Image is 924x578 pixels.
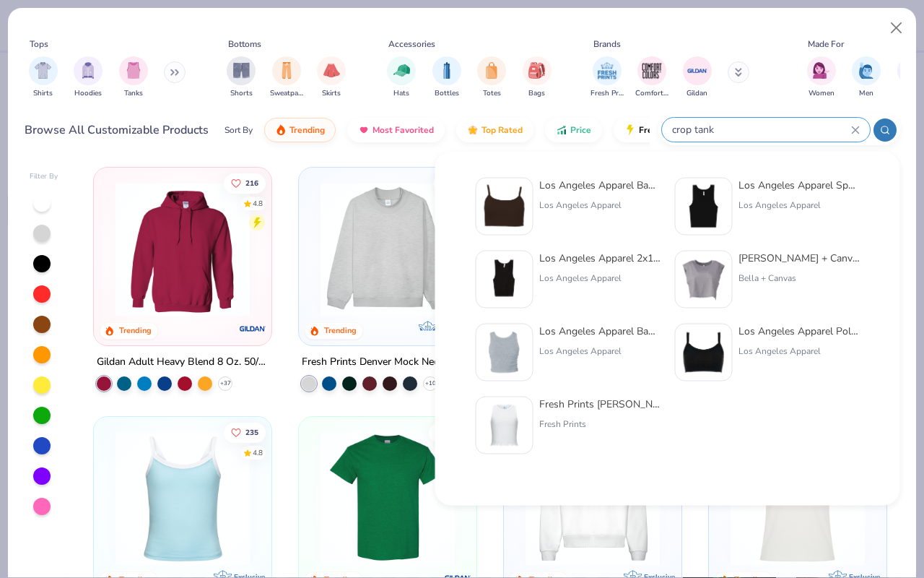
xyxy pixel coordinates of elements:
[80,62,96,79] img: Hoodies Image
[807,56,836,99] button: filter button
[220,379,231,388] span: + 37
[253,198,263,209] div: 4.8
[477,56,506,99] div: filter for Totes
[858,62,874,79] img: Men Image
[270,56,303,99] button: filter button
[33,88,53,99] span: Shirts
[738,199,860,212] div: Los Angeles Apparel
[108,431,257,566] img: a25d9891-da96-49f3-a35e-76288174bf3a
[30,38,48,51] div: Tops
[435,88,459,99] span: Bottles
[590,56,624,99] div: filter for Fresh Prints
[852,56,881,99] div: filter for Men
[227,56,256,99] div: filter for Shorts
[808,38,844,51] div: Made For
[317,56,346,99] div: filter for Skirts
[393,88,409,99] span: Hats
[387,56,416,99] div: filter for Hats
[227,56,256,99] button: filter button
[738,178,860,193] div: Los Angeles Apparel Sporty Baby Rib
[813,62,829,79] img: Women Image
[723,431,872,566] img: e5540c4d-e74a-4e58-9a52-192fe86bec9f
[317,56,346,99] button: filter button
[439,62,455,79] img: Bottles Image
[681,184,726,229] img: 0078be9a-03b3-411b-89be-d603b0ff0527
[279,62,295,79] img: Sweatpants Image
[539,199,661,212] div: Los Angeles Apparel
[233,62,250,79] img: Shorts Image
[275,124,287,136] img: trending.gif
[539,418,661,431] div: Fresh Prints
[883,14,910,42] button: Close
[596,60,618,82] img: Fresh Prints Image
[539,397,661,412] div: Fresh Prints [PERSON_NAME] Top
[313,431,462,566] img: db319196-8705-402d-8b46-62aaa07ed94f
[358,124,370,136] img: most_fav.gif
[425,379,436,388] span: + 10
[29,56,58,99] button: filter button
[388,38,435,51] div: Accessories
[683,56,712,99] div: filter for Gildan
[523,56,552,99] button: filter button
[225,173,266,193] button: Like
[807,56,836,99] div: filter for Women
[264,118,336,142] button: Trending
[738,345,860,358] div: Los Angeles Apparel
[683,56,712,99] button: filter button
[124,88,143,99] span: Tanks
[545,118,602,142] button: Price
[456,118,533,142] button: Top Rated
[639,124,713,136] span: Fresh Prints Flash
[738,272,860,285] div: Bella + Canvas
[635,88,668,99] span: Comfort Colors
[25,121,209,139] div: Browse All Customizable Products
[387,56,416,99] button: filter button
[429,422,471,442] button: Like
[483,88,501,99] span: Totes
[482,184,527,229] img: 806829dd-1c22-4937-9a35-1c80dd7c627b
[528,88,545,99] span: Bags
[313,182,462,316] img: f5d85501-0dbb-4ee4-b115-c08fa3845d83
[481,124,523,136] span: Top Rated
[590,56,624,99] button: filter button
[624,124,636,136] img: flash.gif
[484,62,500,79] img: Totes Image
[539,272,661,285] div: Los Angeles Apparel
[225,422,266,442] button: Like
[35,62,51,79] img: Shirts Image
[738,251,860,266] div: [PERSON_NAME] + Canvas FWD Fashion Women's Festival
[808,88,834,99] span: Women
[225,124,253,137] div: Sort By
[289,124,325,136] span: Trending
[482,403,527,448] img: 77944df5-e76b-4334-8282-15ad299dbe6a
[238,314,267,343] img: Gildan logo
[539,251,661,266] div: Los Angeles Apparel 2x1 Rib
[681,330,726,375] img: b8ea6a10-a809-449c-aa0e-d8e9593175c1
[270,88,303,99] span: Sweatpants
[687,88,707,99] span: Gildan
[323,62,340,79] img: Skirts Image
[372,124,434,136] span: Most Favorited
[29,56,58,99] div: filter for Shirts
[347,118,445,142] button: Most Favorited
[635,56,668,99] button: filter button
[593,38,621,51] div: Brands
[590,88,624,99] span: Fresh Prints
[393,62,410,79] img: Hats Image
[641,60,663,82] img: Comfort Colors Image
[246,428,259,436] span: 235
[302,353,474,371] div: Fresh Prints Denver Mock Neck Heavyweight Sweatshirt
[74,56,103,99] div: filter for Hoodies
[228,38,261,51] div: Bottoms
[523,56,552,99] div: filter for Bags
[433,173,471,193] button: Like
[614,118,780,142] button: Fresh Prints Flash
[97,353,269,371] div: Gildan Adult Heavy Blend 8 Oz. 50/50 Hooded Sweatshirt
[30,171,58,182] div: Filter By
[477,56,506,99] button: filter button
[681,257,726,302] img: c768ab5a-8da2-4a2e-b8dd-29752a77a1e5
[687,60,708,82] img: Gildan Image
[539,345,661,358] div: Los Angeles Apparel
[467,124,479,136] img: TopRated.gif
[270,56,303,99] div: filter for Sweatpants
